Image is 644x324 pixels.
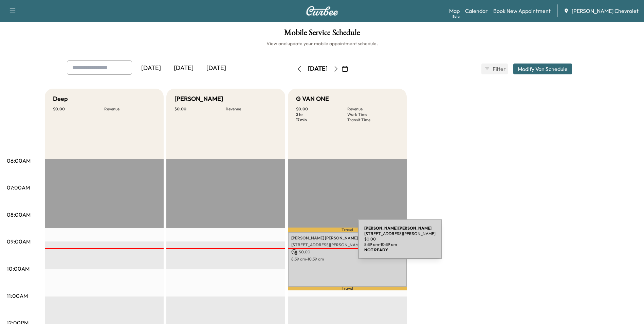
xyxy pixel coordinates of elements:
p: $ 0.00 [174,106,226,112]
div: [DATE] [167,60,200,76]
a: MapBeta [449,7,460,15]
h6: View and update your mobile appointment schedule. [7,40,637,47]
a: Calendar [465,7,488,15]
div: [DATE] [308,65,328,73]
a: Book New Appointment [493,7,551,15]
p: 07:00AM [7,183,30,192]
h5: [PERSON_NAME] [174,94,223,104]
div: [DATE] [135,60,167,76]
p: 10:00AM [7,265,30,273]
p: [PERSON_NAME] [PERSON_NAME] [291,235,403,241]
h1: Mobile Service Schedule [7,29,637,40]
img: Curbee Logo [306,6,338,16]
p: 8:39 am - 10:39 am [291,256,403,262]
p: 2 hr [296,112,347,117]
p: $ 0.00 [364,236,436,242]
span: Filter [493,65,505,73]
p: Work Time [347,112,399,117]
p: 11:00AM [7,292,28,300]
p: 17 min [296,117,347,123]
button: Modify Van Schedule [513,64,572,74]
p: [STREET_ADDRESS][PERSON_NAME] [364,231,436,236]
div: Beta [453,14,460,19]
p: 06:00AM [7,157,31,165]
p: 08:00AM [7,211,31,219]
p: Travel [288,228,407,232]
p: Revenue [104,106,155,112]
p: Revenue [226,106,277,112]
div: [DATE] [200,60,233,76]
p: Revenue [347,106,399,112]
button: Filter [481,64,508,74]
p: 8:39 am - 10:39 am [364,242,436,247]
p: $ 0.00 [291,249,403,255]
p: $ 0.00 [53,106,104,112]
p: Transit Time [347,117,399,123]
h5: G VAN ONE [296,94,329,104]
h5: Deep [53,94,68,104]
b: NOT READY [364,247,388,252]
p: [STREET_ADDRESS][PERSON_NAME] [291,242,403,248]
span: [PERSON_NAME] Chevrolet [572,7,639,15]
p: 09:00AM [7,237,31,246]
p: $ 0.00 [296,106,347,112]
b: [PERSON_NAME] [PERSON_NAME] [364,226,431,231]
p: Travel [288,287,407,290]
